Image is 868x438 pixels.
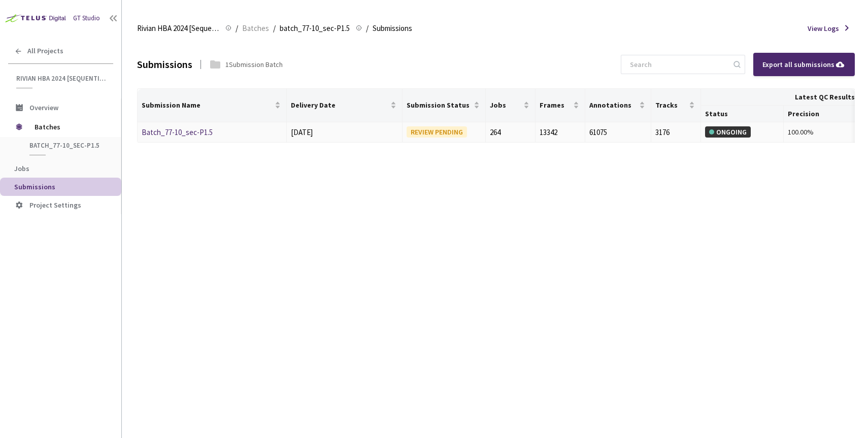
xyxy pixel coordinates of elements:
[366,22,369,35] li: /
[273,22,276,35] li: /
[407,126,467,138] div: REVIEW PENDING
[291,101,389,109] span: Delivery Date
[589,126,647,139] div: 61075
[490,101,521,109] span: Jobs
[540,126,581,139] div: 13342
[73,13,100,23] div: GT Studio
[137,56,192,72] div: Submissions
[240,22,271,33] a: Batches
[655,126,696,139] div: 3176
[242,22,269,35] span: Batches
[701,106,784,122] th: Status
[788,126,862,138] div: 100.00%
[655,101,687,109] span: Tracks
[236,22,238,35] li: /
[486,89,536,122] th: Jobs
[27,47,63,55] span: All Projects
[16,74,107,83] span: Rivian HBA 2024 [Sequential]
[225,59,283,70] div: 1 Submission Batch
[540,101,571,109] span: Frames
[138,89,287,122] th: Submission Name
[808,23,839,34] span: View Logs
[287,89,403,122] th: Delivery Date
[490,126,531,139] div: 264
[585,89,652,122] th: Annotations
[784,106,866,122] th: Precision
[14,182,55,191] span: Submissions
[403,89,485,122] th: Submission Status
[705,126,751,138] div: ONGOING
[29,103,58,112] span: Overview
[14,164,29,173] span: Jobs
[291,126,398,139] div: [DATE]
[280,22,350,35] span: batch_77-10_sec-P1.5
[589,101,638,109] span: Annotations
[35,117,104,137] span: Batches
[142,101,273,109] span: Submission Name
[29,141,105,150] span: batch_77-10_sec-P1.5
[142,127,213,137] a: Batch_77-10_sec-P1.5
[536,89,585,122] th: Frames
[762,59,846,70] div: Export all submissions
[373,22,412,35] span: Submissions
[137,22,219,35] span: Rivian HBA 2024 [Sequential]
[29,200,81,210] span: Project Settings
[407,101,471,109] span: Submission Status
[624,55,732,74] input: Search
[651,89,701,122] th: Tracks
